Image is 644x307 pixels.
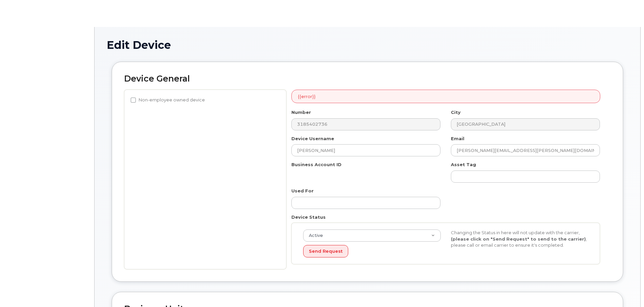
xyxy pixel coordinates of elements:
[303,245,348,257] button: Send Request
[291,188,314,194] label: Used For
[451,236,586,242] strong: (please click on "Send Request" to send to the carrier)
[451,109,461,116] label: City
[291,161,342,168] label: Business Account ID
[446,229,594,248] div: Changing the Status in here will not update with the carrier, , please call or email carrier to e...
[291,214,326,220] label: Device Status
[131,96,205,104] label: Non-employee owned device
[291,90,600,103] div: {{error}}
[291,135,334,142] label: Device Username
[107,39,628,51] h1: Edit Device
[131,97,136,103] input: Non-employee owned device
[291,109,311,116] label: Number
[124,74,611,84] h2: Device General
[451,161,476,168] label: Asset Tag
[451,135,464,142] label: Email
